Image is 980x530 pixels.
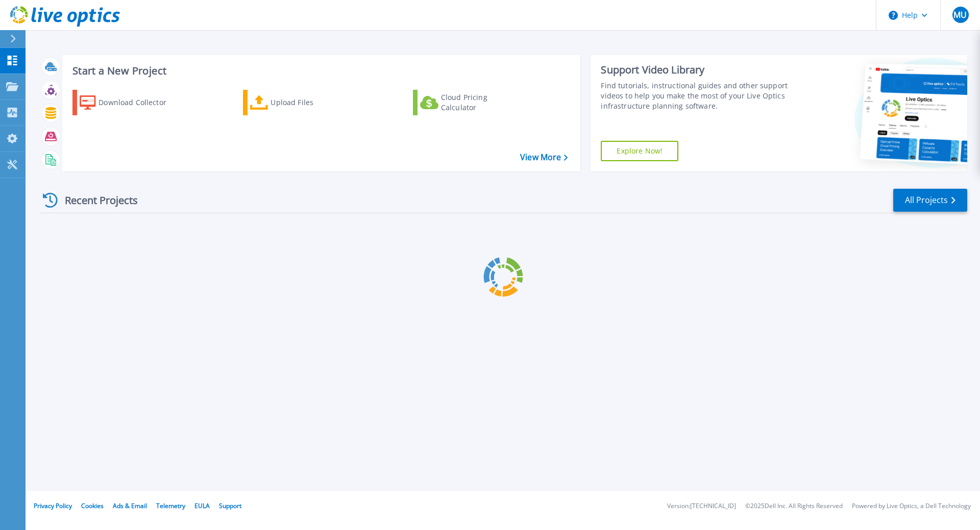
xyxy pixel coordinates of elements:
a: Telemetry [156,501,185,510]
li: Powered by Live Optics, a Dell Technology [852,503,971,510]
div: Upload Files [271,92,352,113]
a: Upload Files [243,90,357,115]
li: © 2025 Dell Inc. All Rights Reserved [745,503,843,510]
div: Cloud Pricing Calculator [441,92,523,113]
a: View More [520,153,568,162]
a: Explore Now! [601,141,678,161]
a: Cookies [81,501,104,510]
a: Support [219,501,241,510]
a: Cloud Pricing Calculator [413,90,527,115]
a: EULA [194,501,210,510]
li: Version: [TECHNICAL_ID] [667,503,736,510]
div: Recent Projects [39,188,152,213]
a: All Projects [893,189,967,212]
span: MU [953,11,967,19]
a: Download Collector [72,90,186,115]
div: Support Video Library [601,63,793,77]
h3: Start a New Project [72,65,568,77]
a: Privacy Policy [34,501,72,510]
div: Find tutorials, instructional guides and other support videos to help you make the most of your L... [601,81,793,111]
a: Ads & Email [113,501,147,510]
div: Download Collector [99,92,180,113]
